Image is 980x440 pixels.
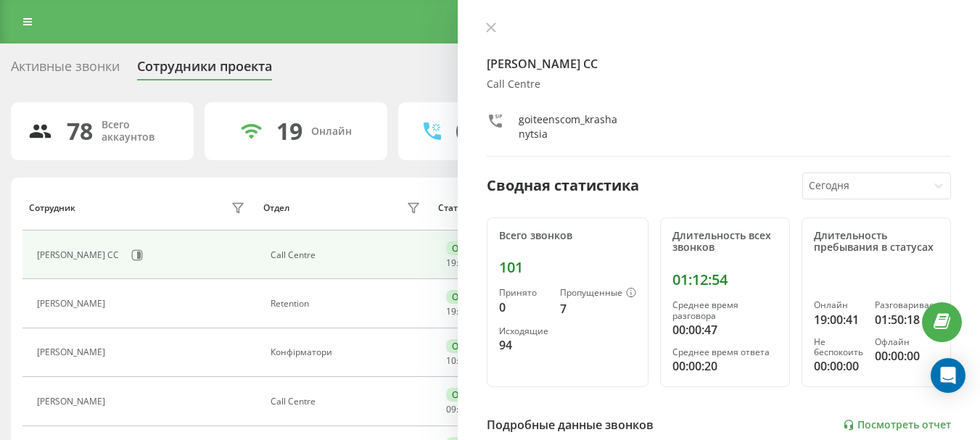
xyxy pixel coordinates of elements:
div: Онлайн [446,290,492,304]
div: Онлайн [311,125,352,138]
div: Всего звонков [499,230,636,242]
div: 00:00:20 [672,357,778,375]
div: : : [446,307,481,317]
span: 19 [446,305,456,317]
div: : : [446,356,481,366]
div: Сотрудники проекта [137,59,272,81]
div: Всего аккаунтов [102,119,176,144]
div: : : [446,258,481,268]
div: [PERSON_NAME] [37,299,109,309]
div: 01:12:54 [672,271,778,289]
div: [PERSON_NAME] CC [37,250,123,260]
div: 101 [499,259,636,276]
div: 00:00:00 [814,357,863,375]
div: Онлайн [446,388,492,402]
div: Разговаривает [875,300,939,310]
span: 10 [446,354,456,367]
div: 19 [276,117,302,145]
div: 00:00:47 [672,321,778,339]
div: 0 [456,117,469,145]
div: Длительность пребывания в статусах [814,230,939,254]
div: Онлайн [446,241,492,255]
div: Среднее время разговора [672,300,778,321]
div: 00:00:00 [875,347,939,365]
div: Отдел [263,203,289,213]
div: goiteenscom_krashanytsia [519,112,622,141]
div: Call Centre [271,397,424,407]
div: Сводная статистика [487,175,639,196]
span: 19 [446,257,456,269]
div: 7 [560,300,636,317]
div: Сотрудник [29,203,75,213]
div: Call Centre [487,78,951,91]
div: Статус [438,203,466,213]
div: Не беспокоить [814,337,863,358]
div: Исходящие [499,326,548,336]
div: Среднее время ответа [672,347,778,357]
div: 94 [499,336,548,354]
div: [PERSON_NAME] [37,347,109,357]
div: Активные звонки [11,59,120,81]
div: Онлайн [814,300,863,310]
div: Пропущенные [560,288,636,299]
a: Посмотреть отчет [843,419,951,431]
div: Подробные данные звонков [487,416,654,433]
div: Call Centre [271,250,424,260]
div: Длительность всех звонков [672,230,778,254]
span: 09 [446,403,456,415]
div: 0 [499,299,548,316]
div: [PERSON_NAME] [37,397,109,407]
div: 01:50:18 [875,311,939,328]
div: Онлайн [446,339,492,353]
div: Open Intercom Messenger [931,358,965,393]
div: 78 [67,117,93,145]
h4: [PERSON_NAME] CC [487,55,951,72]
div: Принято [499,288,548,298]
div: Retention [271,299,424,309]
div: 19:00:41 [814,311,863,328]
div: : : [446,404,481,415]
div: Конфірматори [271,347,424,357]
div: Офлайн [875,337,939,347]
